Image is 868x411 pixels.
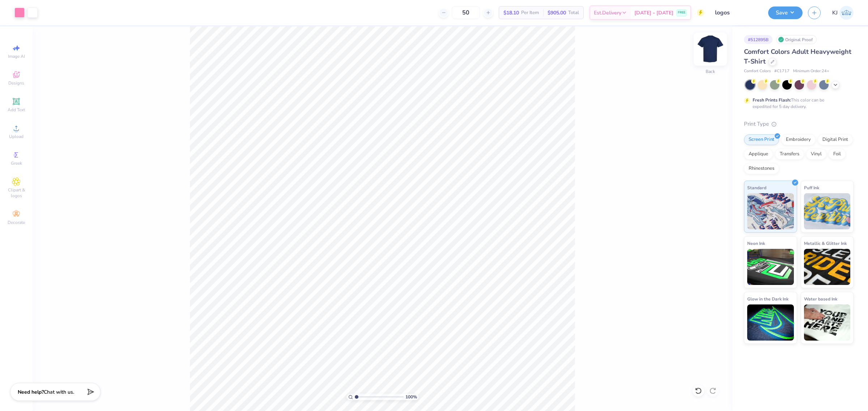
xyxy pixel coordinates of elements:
[804,184,819,191] span: Puff Ink
[753,97,791,103] strong: Fresh Prints Flash:
[804,249,851,285] img: Metallic & Glitter Ink
[503,9,519,17] span: $18.10
[405,394,417,400] span: 100 %
[44,389,74,395] span: Chat with us.
[8,107,25,113] span: Add Text
[744,47,851,66] span: Comfort Colors Adult Heavyweight T-Shirt
[839,6,854,20] img: Kendra Jingco
[804,295,837,303] span: Water based Ink
[744,68,771,74] span: Comfort Colors
[768,7,803,19] button: Save
[829,149,846,160] div: Foil
[744,134,779,145] div: Screen Print
[4,187,29,199] span: Clipart & logos
[753,97,842,110] div: This color can be expedited for 5 day delivery.
[832,9,838,17] span: KJ
[776,35,817,44] div: Original Proof
[9,134,24,139] span: Upload
[774,68,790,74] span: # C1717
[11,160,22,166] span: Greek
[548,9,566,17] span: $905.00
[594,9,621,17] span: Est. Delivery
[8,53,25,59] span: Image AI
[744,149,773,160] div: Applique
[452,6,480,19] input: – –
[696,35,725,64] img: Back
[747,193,794,229] img: Standard
[8,220,25,225] span: Decorate
[804,304,851,341] img: Water based Ink
[747,249,794,285] img: Neon Ink
[747,295,788,303] span: Glow in the Dark Ink
[747,304,794,341] img: Glow in the Dark Ink
[747,239,765,247] span: Neon Ink
[710,5,763,20] input: Untitled Design
[804,193,851,229] img: Puff Ink
[781,134,816,145] div: Embroidery
[744,35,773,44] div: # 512895B
[744,120,854,128] div: Print Type
[747,184,766,191] span: Standard
[8,80,24,86] span: Designs
[521,9,539,17] span: Per Item
[706,68,715,75] div: Back
[793,68,829,74] span: Minimum Order: 24 +
[634,9,673,17] span: [DATE] - [DATE]
[832,6,854,20] a: KJ
[744,163,779,174] div: Rhinestones
[678,10,685,15] span: FREE
[804,239,847,247] span: Metallic & Glitter Ink
[568,9,579,17] span: Total
[806,149,826,160] div: Vinyl
[775,149,804,160] div: Transfers
[18,389,44,395] strong: Need help?
[818,134,853,145] div: Digital Print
